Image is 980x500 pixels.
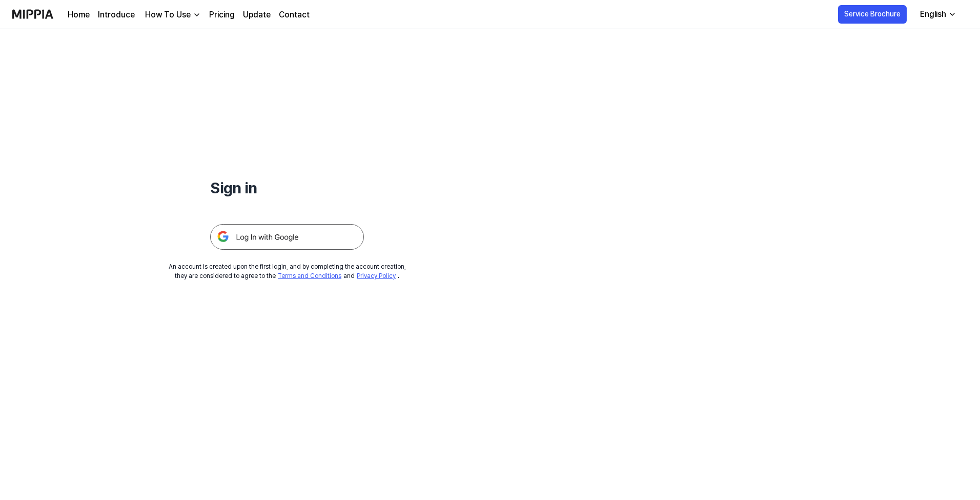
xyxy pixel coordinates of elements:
button: Service Brochure [838,5,907,24]
div: English [918,8,948,21]
img: 구글 로그인 버튼 [210,224,364,250]
div: How To Use [143,9,193,21]
a: Update [243,9,271,21]
a: Home [68,9,90,21]
a: Privacy Policy [357,272,396,279]
a: Contact [279,9,310,21]
a: Introduce [98,9,135,21]
h1: Sign in [210,176,364,199]
button: English [912,4,963,25]
div: An account is created upon the first login, and by completing the account creation, they are cons... [169,262,406,281]
a: Pricing [209,9,235,21]
img: down [193,11,201,19]
a: Terms and Conditions [278,272,341,279]
button: How To Use [143,9,201,21]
